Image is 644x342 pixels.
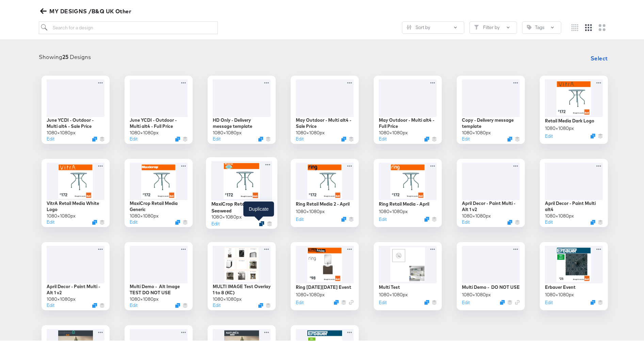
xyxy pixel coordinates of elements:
div: Retail Media Dark Logo [545,116,594,123]
div: June YCDI - Outdoor - Multi alt4 - Full Price1080×1080pxEditDuplicate [125,74,193,143]
div: 1080 × 1080 px [462,290,491,297]
div: Multi Demo - Alt Image TEST DO NOT USE [130,282,188,295]
svg: Duplicate [175,135,180,140]
div: Ring Retail Media 2 - April1080×1080pxEditDuplicate [291,158,359,226]
svg: Duplicate [258,302,263,307]
svg: Duplicate [92,302,97,307]
button: Duplicate [508,219,512,223]
button: Edit [462,134,470,141]
div: Copy - Delivery message template [462,116,520,128]
svg: Duplicate [341,135,346,140]
div: 1080 × 1080 px [379,207,408,213]
svg: Duplicate [424,215,429,220]
div: MULTI IMAGE Test Overlay 1 to 8 (KC)1080×1080pxEditDuplicate [208,241,276,309]
div: Erbauer Event [545,283,576,289]
div: 1080 × 1080 px [296,290,325,297]
div: 1080 × 1080 px [545,290,574,297]
svg: Duplicate [424,299,429,303]
button: Edit [296,215,304,221]
svg: Small grid [571,23,578,30]
div: 1080 × 1080 px [545,211,574,218]
div: April Decor - Paint Multi - Alt 1 v21080×1080pxEditDuplicate [457,158,525,226]
div: VitrA Retail Media White Logo [47,199,104,211]
div: Ring Retail Media - April1080×1080pxEditDuplicate [374,158,442,226]
div: 1080 × 1080 px [545,124,574,130]
div: 1080 × 1080 px [47,295,76,301]
svg: Duplicate [341,215,346,220]
div: MaxiCrop Retail Media Seaweed1080×1080pxEditDuplicate [206,156,277,227]
button: Duplicate [92,135,97,140]
span: Select [591,52,608,62]
div: MULTI IMAGE Test Overlay 1 to 8 (KC) [213,282,271,295]
button: Duplicate [591,299,595,303]
div: April Decor - Paint Multi - Alt 1 v21080×1080pxEditDuplicate [42,241,110,309]
button: Edit [130,134,138,141]
button: Edit [545,132,553,138]
button: Select [588,50,611,64]
div: Multi Demo - DO NOT USE1080×1080pxEditDuplicate [457,241,525,309]
svg: Link [515,299,520,303]
svg: Duplicate [175,302,180,307]
div: May Outdoor - Multi alt4 - Sale Price [296,116,354,128]
div: 1080 × 1080 px [213,295,242,301]
button: Edit [213,301,221,307]
button: Edit [211,219,220,225]
div: Multi Test1080×1080pxEditDuplicate [374,241,442,309]
div: 1080 × 1080 px [47,211,76,218]
div: 1080 × 1080 px [462,128,491,135]
div: 1080 × 1080 px [130,128,159,135]
div: June YCDI - Outdoor - Multi alt4 - Sale Price1080×1080pxEditDuplicate [42,74,110,143]
svg: Link [349,299,354,303]
button: Edit [545,298,553,304]
div: May Outdoor - Multi alt4 - Sale Price1080×1080pxEditDuplicate [291,74,359,143]
div: Multi Demo - Alt Image TEST DO NOT USE1080×1080pxEditDuplicate [125,241,193,309]
div: Erbauer Event1080×1080pxEditDuplicate [540,241,608,309]
div: 1080 × 1080 px [296,207,325,213]
button: Edit [213,134,221,141]
svg: Duplicate [259,220,264,225]
button: Edit [47,218,54,224]
div: VitrA Retail Media White Logo1080×1080pxEditDuplicate [42,158,110,226]
button: Edit [462,218,470,224]
div: Ring [DATE][DATE] Event [296,283,351,289]
svg: Duplicate [175,219,180,223]
button: SlidersSort by [402,20,464,32]
div: 1080 × 1080 px [462,211,491,218]
div: Showing Designs [39,52,91,60]
div: Ring Retail Media 2 - April [296,199,350,206]
svg: Duplicate [591,219,595,223]
div: Copy - Delivery message template1080×1080pxEditDuplicate [457,74,525,143]
div: MaxiCrop Retail Media Generic1080×1080pxEditDuplicate [125,158,193,226]
button: Edit [379,215,387,221]
button: Duplicate [334,299,339,303]
svg: Duplicate [424,135,429,140]
div: 1080 × 1080 px [379,290,408,297]
div: Ring [DATE][DATE] Event1080×1080pxEditDuplicate [291,241,359,309]
div: 1080 × 1080 px [130,295,159,301]
button: Edit [47,134,54,141]
svg: Duplicate [92,219,97,223]
button: Edit [130,301,138,307]
div: Retail Media Dark Logo1080×1080pxEditDuplicate [540,74,608,143]
svg: Duplicate [258,135,263,140]
button: TagTags [522,20,561,32]
svg: Duplicate [500,299,505,303]
div: May Outdoor - Multi alt4 - Full Price [379,116,437,128]
button: Edit [462,298,470,304]
strong: 25 [62,52,68,59]
div: April Decor - Paint Multi - Alt 1 v2 [462,199,520,211]
div: June YCDI - Outdoor - Multi alt4 - Sale Price [47,116,104,128]
div: MaxiCrop Retail Media Seaweed [211,199,272,212]
button: Edit [296,298,304,304]
div: Multi Test [379,283,400,289]
button: Duplicate [508,135,512,140]
button: Edit [47,301,54,307]
div: 1080 × 1080 px [213,128,242,135]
